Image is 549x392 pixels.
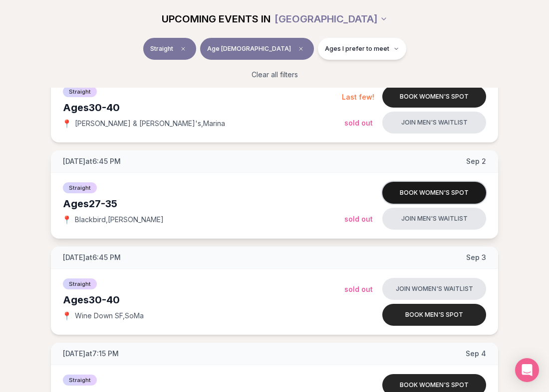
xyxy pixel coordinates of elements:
[63,120,71,128] span: 📍
[63,101,342,115] div: Ages 30-40
[515,358,539,382] div: Open Intercom Messenger
[63,86,97,97] span: Straight
[75,215,164,225] span: Blackbird , [PERSON_NAME]
[325,45,389,53] span: Ages I prefer to meet
[177,43,189,55] span: Clear event type filter
[75,119,225,129] span: [PERSON_NAME] & [PERSON_NAME]'s , Marina
[63,156,121,166] span: [DATE] at 6:45 PM
[466,253,486,262] span: Sep 3
[63,182,97,193] span: Straight
[466,349,486,359] span: Sep 4
[382,112,486,133] button: Join men's waitlist
[207,45,291,53] span: Age [DEMOGRAPHIC_DATA]
[63,293,344,307] div: Ages 30-40
[344,119,373,127] span: Sold Out
[382,304,486,326] button: Book men's spot
[382,208,486,230] button: Join men's waitlist
[63,253,121,262] span: [DATE] at 6:45 PM
[143,38,196,60] button: StraightClear event type filter
[344,215,373,223] span: Sold Out
[162,12,271,26] span: UPCOMING EVENTS IN
[382,86,486,108] button: Book women's spot
[344,285,373,293] span: Sold Out
[63,197,344,211] div: Ages 27-35
[63,216,71,224] span: 📍
[63,375,97,386] span: Straight
[75,311,144,321] span: Wine Down SF , SoMa
[246,64,304,86] button: Clear all filters
[200,38,314,60] button: Age [DEMOGRAPHIC_DATA]Clear age
[150,45,173,53] span: Straight
[318,38,406,60] button: Ages I prefer to meet
[63,312,71,320] span: 📍
[274,8,388,30] button: [GEOGRAPHIC_DATA]
[63,349,119,359] span: [DATE] at 7:15 PM
[382,182,486,204] button: Book women's spot
[295,43,307,55] span: Clear age
[342,93,374,101] span: Last few!
[63,278,97,289] span: Straight
[466,156,486,166] span: Sep 2
[382,278,486,300] button: Join women's waitlist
